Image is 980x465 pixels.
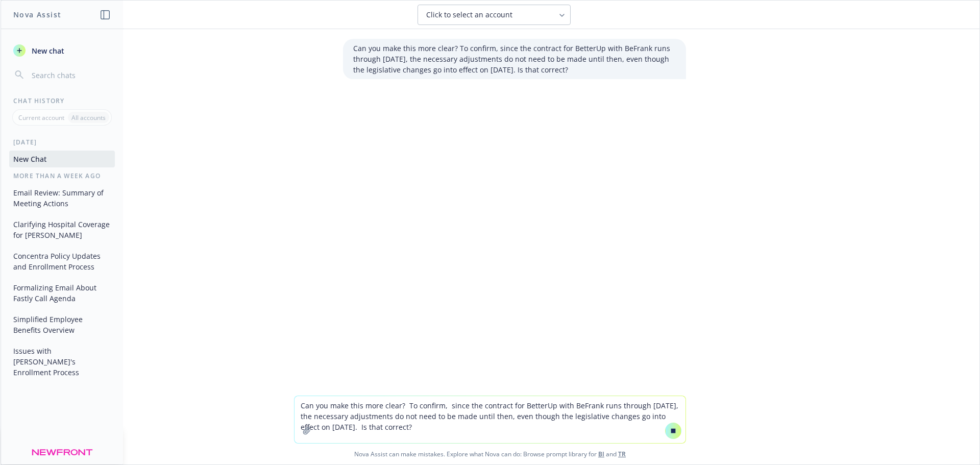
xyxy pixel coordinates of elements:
[618,450,626,458] a: TR
[9,248,115,275] button: Concentra Policy Updates and Enrollment Process
[418,5,571,25] button: Click to select an account
[30,45,64,56] span: New chat
[71,113,106,122] p: All accounts
[30,68,111,82] input: Search chats
[9,41,115,60] button: New chat
[1,96,123,105] div: Chat History
[5,444,975,464] span: Nova Assist can make mistakes. Explore what Nova can do: Browse prompt library for and
[9,279,115,307] button: Formalizing Email About Fastly Call Agenda
[353,43,676,75] p: Can you make this more clear? To confirm, since the contract for BetterUp with BeFrank runs throu...
[9,311,115,338] button: Simplified Employee Benefits Overview
[13,9,61,20] h1: Nova Assist
[1,172,123,180] div: More than a week ago
[9,151,115,167] button: New Chat
[1,138,123,146] div: [DATE]
[598,450,604,458] a: BI
[9,216,115,243] button: Clarifying Hospital Coverage for [PERSON_NAME]
[426,10,512,20] span: Click to select an account
[9,342,115,381] button: Issues with [PERSON_NAME]'s Enrollment Process
[18,113,64,122] p: Current account
[9,184,115,212] button: Email Review: Summary of Meeting Actions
